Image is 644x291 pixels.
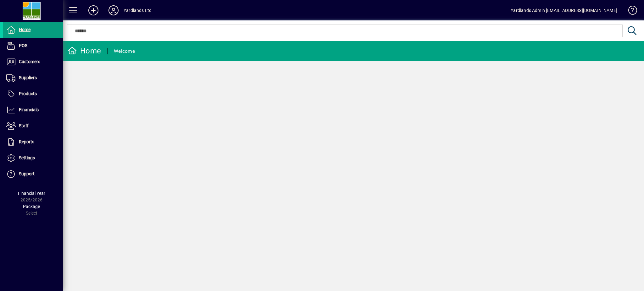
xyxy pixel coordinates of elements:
span: Financial Year [18,191,45,196]
a: POS [3,38,63,54]
a: Staff [3,118,63,134]
a: Financials [3,102,63,118]
a: Support [3,166,63,182]
span: Financials [19,107,39,112]
span: POS [19,43,27,48]
a: Products [3,86,63,102]
span: Customers [19,59,40,64]
a: Knowledge Base [624,1,636,22]
span: Settings [19,155,35,160]
span: Reports [19,139,34,144]
a: Settings [3,150,63,166]
div: Yardlands Ltd [124,5,152,15]
a: Suppliers [3,70,63,86]
span: Package [23,204,40,209]
div: Home [68,46,101,56]
div: Yardlands Admin [EMAIL_ADDRESS][DOMAIN_NAME] [511,5,617,15]
span: Staff [19,123,29,128]
div: Welcome [114,46,135,56]
span: Products [19,91,37,96]
span: Support [19,171,35,176]
a: Reports [3,134,63,150]
a: Customers [3,54,63,70]
span: Suppliers [19,75,37,80]
span: Home [19,27,31,32]
button: Profile [103,5,124,16]
button: Add [83,5,103,16]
